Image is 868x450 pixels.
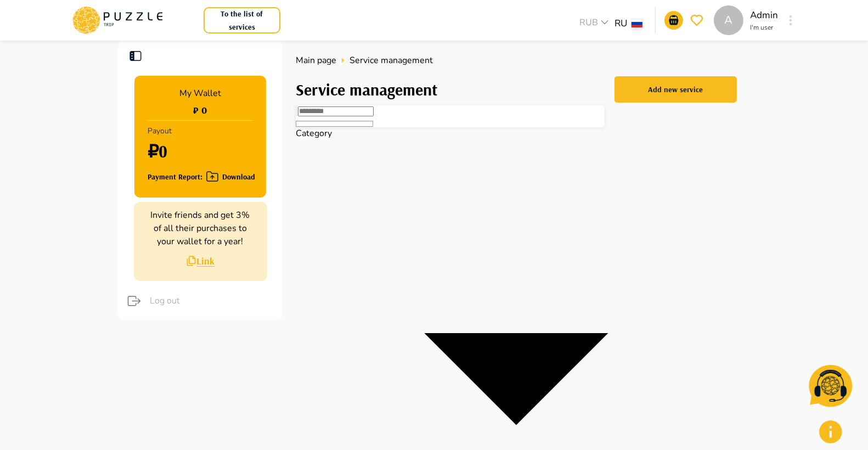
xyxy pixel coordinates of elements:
[179,87,221,100] p: My Wallet
[124,291,144,311] button: logout
[632,19,642,27] img: lang
[194,104,207,116] h1: ₽ 0
[615,16,627,31] p: RU
[296,105,298,116] button: search
[615,74,737,105] a: Add new service
[148,121,172,141] p: Payout
[350,54,433,67] span: Service management
[687,11,706,30] button: go-to-wishlist-submit-button
[296,127,332,139] label: Category
[148,165,255,184] button: Payment Report: Download
[296,54,336,66] span: Main page
[296,80,438,99] h3: Service management
[148,170,255,184] div: Payment Report: Download
[649,83,703,97] div: Add new service
[115,286,283,316] div: logoutLog out
[615,76,737,103] button: Add new service
[296,54,336,67] a: Main page
[150,294,274,307] span: Log out
[204,7,280,33] button: To the list of services
[576,16,615,32] div: RUB
[664,11,683,30] button: go-to-basket-submit-button
[750,22,778,32] p: I'm user
[714,5,743,35] div: A
[139,248,262,274] button: Link
[296,54,737,67] nav: breadcrumb
[750,8,778,22] p: Admin
[147,209,254,248] p: Invite friends and get 3% of all their purchases to your wallet for a year!
[148,141,172,162] h1: ₽0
